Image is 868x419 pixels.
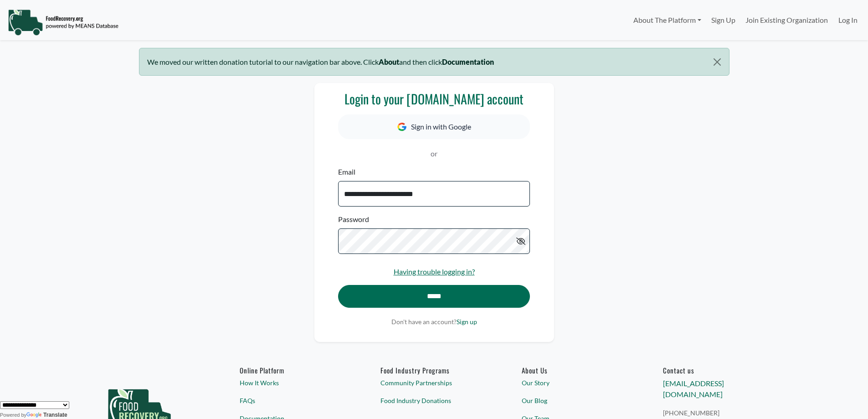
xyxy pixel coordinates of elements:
button: Close [705,48,729,76]
a: Our Blog [522,396,628,405]
a: Translate [26,412,67,418]
img: Google Icon [397,123,406,131]
img: NavigationLogo_FoodRecovery-91c16205cd0af1ed486a0f1a7774a6544ea792ac00100771e7dd3ec7c0e58e41.png [8,9,118,36]
button: Sign in with Google [338,114,529,139]
b: Documentation [442,57,494,66]
a: [EMAIL_ADDRESS][DOMAIN_NAME] [663,379,724,398]
a: Join Existing Organization [740,11,833,29]
label: Email [338,166,355,177]
a: Food Industry Donations [380,396,487,405]
h6: Food Industry Programs [380,366,487,374]
a: Community Partnerships [380,378,487,388]
h3: Login to your [DOMAIN_NAME] account [338,91,529,107]
a: Log In [833,11,863,29]
p: or [338,148,529,159]
a: Our Story [522,378,628,388]
a: Having trouble logging in? [394,267,475,276]
p: Don't have an account? [338,317,529,326]
img: Google Translate [26,412,43,419]
a: FAQs [240,396,346,405]
label: Password [338,214,369,225]
b: About [379,57,399,66]
h6: Contact us [663,366,770,374]
a: About The Platform [628,11,706,29]
div: We moved our written donation tutorial to our navigation bar above. Click and then click [139,48,729,76]
a: About Us [522,366,628,374]
a: How It Works [240,378,346,388]
a: Sign up [457,318,477,326]
h6: Online Platform [240,366,346,374]
a: Sign Up [706,11,740,29]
